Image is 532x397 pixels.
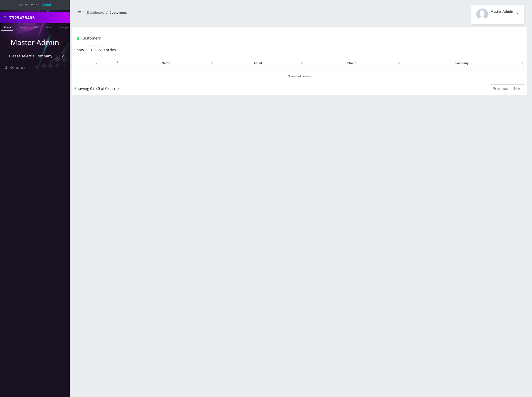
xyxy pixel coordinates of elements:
th: ID: activate to sort column descending [75,56,120,70]
h2: Master Admin [490,10,513,14]
nav: breadcrumb [76,8,296,21]
a: Dashboard [87,10,104,15]
label: Show entries [74,46,116,54]
h1: Customers [77,36,447,40]
a: Next [511,84,525,93]
span: Companies [10,66,25,69]
th: Phone: activate to sort column ascending [305,56,401,70]
th: Name: activate to sort column ascending [120,56,214,70]
a: Phone [1,23,13,31]
li: Customers [104,10,127,15]
a: SIM [31,23,40,30]
span: Search Mode: [19,3,51,7]
button: Master Admin [471,5,524,24]
input: Search All Companies [9,13,69,22]
th: Email: activate to sort column ascending [214,56,304,70]
a: Company [58,23,73,30]
a: Previous [490,84,511,93]
div: Showing 0 to 0 of 0 entries [74,84,259,91]
td: No record present [75,70,525,82]
strong: Global [40,3,51,7]
a: Name [16,23,28,30]
select: Showentries [85,46,102,54]
th: Company: activate to sort column ascending [402,56,525,70]
a: Email [43,23,55,30]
